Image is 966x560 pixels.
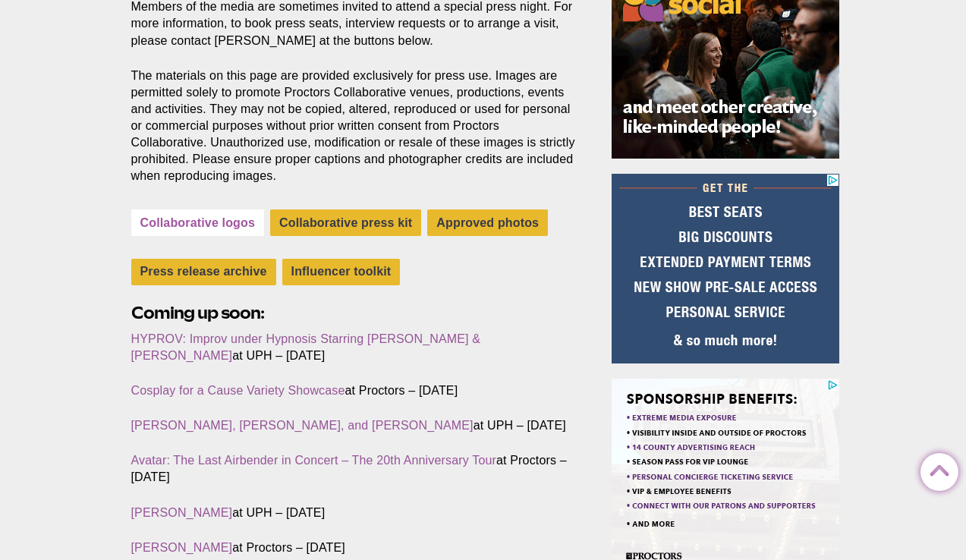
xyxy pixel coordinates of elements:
a: Collaborative logos [131,209,265,236]
p: at UPH – [DATE] [131,331,577,364]
p: at UPH – [DATE] [131,505,577,521]
p: at Proctors – [DATE] [131,452,577,486]
a: [PERSON_NAME] [131,541,233,554]
a: Collaborative press kit [270,209,421,236]
p: at Proctors – [DATE] [131,540,577,556]
a: Influencer toolkit [282,259,401,285]
p: The materials on this page are provided exclusively for press use. Images are permitted solely to... [131,68,577,185]
a: [PERSON_NAME], [PERSON_NAME], and [PERSON_NAME] [131,419,474,432]
a: HYPROV: Improv under Hypnosis Starring [PERSON_NAME] & [PERSON_NAME] [131,332,481,362]
a: Back to Top [920,454,951,484]
p: at Proctors – [DATE] [131,382,577,399]
a: Avatar: The Last Airbender in Concert – The 20th Anniversary Tour [131,454,497,467]
h2: Coming up soon: [131,301,577,325]
a: Press release archive [131,259,276,285]
p: at UPH – [DATE] [131,417,577,434]
a: Cosplay for a Cause Variety Showcase [131,384,345,397]
a: Approved photos [427,209,548,236]
iframe: Advertisement [612,174,839,363]
a: [PERSON_NAME] [131,506,233,519]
